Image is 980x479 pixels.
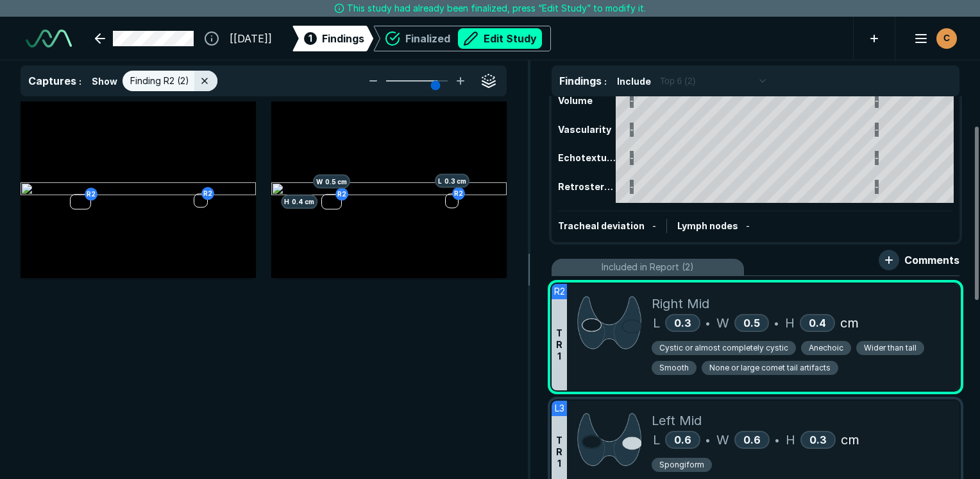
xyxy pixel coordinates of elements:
span: Show [92,74,117,88]
span: C [943,31,950,45]
a: See-Mode Logo [21,24,77,53]
span: Spongiform [659,459,704,471]
span: Smooth [659,362,689,374]
div: Finalized [405,28,542,49]
span: R2 [554,284,565,299]
span: • [775,432,779,448]
img: evJJ+wAAAAZJREFUAwB0FGYysmDKqAAAAABJRU5ErkJggg== [577,411,641,468]
span: H [786,430,795,449]
span: H [785,313,795,333]
span: W [716,313,729,333]
span: Left Mid [652,411,702,430]
span: • [705,315,710,331]
span: 0.3 [809,433,827,446]
img: 609eb617-8369-4de7-8fdf-ab5d86a98788 [271,182,507,198]
span: Tracheal deviation [558,220,645,231]
div: 1Findings [292,26,373,51]
span: This study had already been finalized, press “Edit Study” to modify it. [347,1,646,15]
img: See-Mode Logo [26,30,72,48]
span: Comments [904,252,959,268]
span: 0.4 [809,317,826,329]
span: L [653,430,660,449]
span: [[DATE]] [230,31,272,46]
span: T R 1 [556,327,562,362]
div: FinalizedEdit Study [373,26,551,51]
button: avatar-name [906,26,959,51]
span: L3 [555,401,564,415]
span: Wider than tall [864,342,917,354]
span: Top 6 (2) [660,74,695,88]
img: 44sDgoAAAAGSURBVAMAU6rGMu5CMtwAAAAASUVORK5CYII= [577,294,641,351]
span: Findings [322,31,364,46]
span: • [774,315,779,331]
img: cc6dfca7-aa23-4e44-9af0-1fcfece6d9bb [21,182,256,198]
span: Included in Report (2) [602,260,694,274]
div: avatar-name [936,28,957,49]
span: Captures [28,74,76,87]
span: cm [840,313,859,333]
span: 0.5 [743,317,760,329]
div: R2TR1Right MidL0.3•W0.5•H0.4cmCystic or almost completely cysticAnechoicWider than tallSmoothNone... [552,284,959,390]
span: Include [617,74,651,88]
span: : [604,76,607,87]
span: 0.3 [674,317,691,329]
span: T R 1 [556,435,562,469]
span: Finding R2 (2) [130,74,189,88]
span: Findings [559,74,602,87]
span: cm [841,430,859,449]
button: Edit Study [458,28,542,49]
span: Anechoic [809,342,843,354]
span: 1 [308,31,312,45]
span: None or large comet tail artifacts [709,362,831,374]
span: Cystic or almost completely cystic [659,342,788,354]
span: 0.6 [674,433,691,446]
span: - [652,220,656,231]
span: 0.6 [743,433,761,446]
span: Right Mid [652,294,709,313]
span: Lymph nodes [677,220,738,231]
span: L [653,313,660,333]
span: - [746,220,750,231]
span: : [79,76,81,87]
span: W [716,430,729,449]
span: • [705,432,710,448]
